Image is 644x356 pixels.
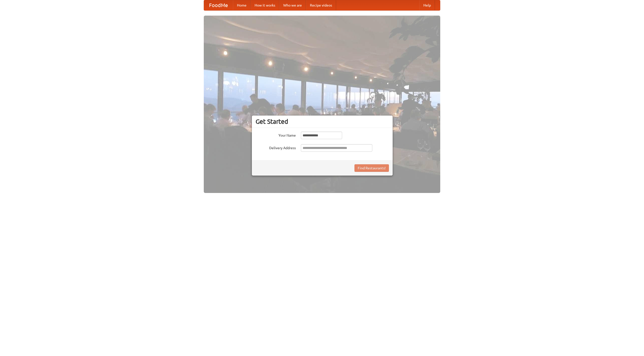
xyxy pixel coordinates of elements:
label: Your Name [256,132,296,138]
a: How it works [251,0,279,10]
a: Recipe videos [306,0,336,10]
a: Who we are [279,0,306,10]
a: FoodMe [204,0,233,10]
button: Find Restaurants! [354,164,389,172]
a: Help [419,0,435,10]
label: Delivery Address [256,144,296,150]
a: Home [233,0,251,10]
h3: Get Started [256,118,389,125]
